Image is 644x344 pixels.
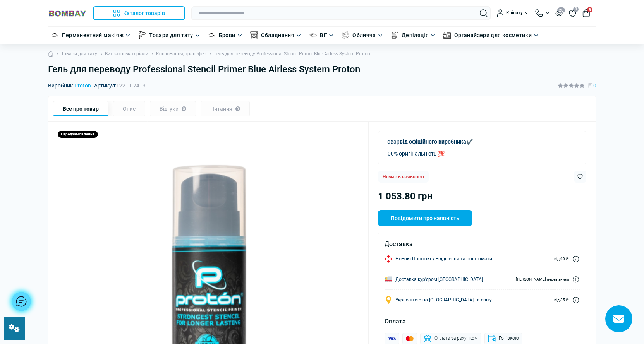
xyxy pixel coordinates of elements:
a: Proton [74,82,91,89]
a: Обладнання [261,31,295,39]
img: Доставка кур'єром Нової Пошти [385,276,392,283]
img: Готівкою [488,335,496,342]
b: від офіційного виробника [400,139,466,145]
img: Депіляція [391,31,398,39]
p: 100% оригінальність 💯 [385,149,473,158]
button: Wishlist button [574,171,586,183]
img: Брови [208,31,216,39]
div: Питання [201,101,250,116]
a: Копіювання, трансфер [156,50,206,58]
span: 20 [557,7,565,13]
img: Оплата за рахунком [424,335,431,342]
img: Укрпоштою по Україні та світу [385,296,392,304]
nav: breadcrumb [48,44,596,64]
a: Витратні матеріали [105,50,148,58]
div: Відгуки [150,101,196,116]
a: Перманентний макіяж [62,31,124,39]
span: 0 [593,81,596,90]
p: Товар ✔️ [385,137,473,146]
span: 3 [587,7,592,12]
span: Виробник: [48,83,91,88]
span: від 60 ₴ [554,256,569,262]
span: від 35 ₴ [554,297,569,303]
div: Немає в наявності [378,171,429,183]
img: Органайзери для косметики [443,31,451,39]
img: Товари для тату [138,31,146,39]
div: Опис [113,101,145,116]
button: 20 [555,10,563,16]
a: Dilivery link [572,276,580,283]
div: Доставка [385,239,580,249]
a: Депіляція [402,31,429,39]
div: Все про товар [53,101,108,116]
span: Готівкою [499,335,519,342]
a: Органайзери для косметики [454,31,532,39]
a: Товари для тату [61,50,97,58]
span: Оплата за рахунком [434,335,478,342]
button: 3 [582,9,590,17]
a: Dilivery link [572,296,580,304]
div: Оплата [385,317,580,327]
img: Перманентний макіяж [51,31,59,39]
img: Вії [309,31,317,39]
img: Обладнання [250,31,258,39]
li: Гель для переводу Professional Stencil Primer Blue Airless System Proton [206,50,370,58]
span: Укрпоштою по [GEOGRAPHIC_DATA] та світу [395,296,492,304]
span: 0 [573,7,579,12]
a: Обличчя [352,31,376,39]
span: Артикул: [94,83,146,88]
span: [PERSON_NAME] перевізника [516,276,569,282]
button: Повідомити про наявність [378,210,472,226]
a: Dilivery link [572,255,580,263]
span: 1 053.80 грн [378,191,433,202]
span: 12211-7413 [116,82,146,89]
span: Доставка кур'єром [GEOGRAPHIC_DATA] [395,276,483,283]
a: 0 [569,9,576,17]
img: Обличчя [342,31,349,39]
img: Новою Поштою у відділення та поштомати [385,255,392,263]
button: Search [480,9,488,17]
div: Передзамовлення [58,131,98,138]
a: Брови [219,31,235,39]
h1: Гель для переводу Professional Stencil Primer Blue Airless System Proton [48,64,596,75]
button: Каталог товарів [93,6,185,20]
span: Новою Поштою у відділення та поштомати [395,255,492,263]
img: BOMBAY [48,10,87,17]
a: Товари для тату [149,31,193,39]
a: Вії [320,31,327,39]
